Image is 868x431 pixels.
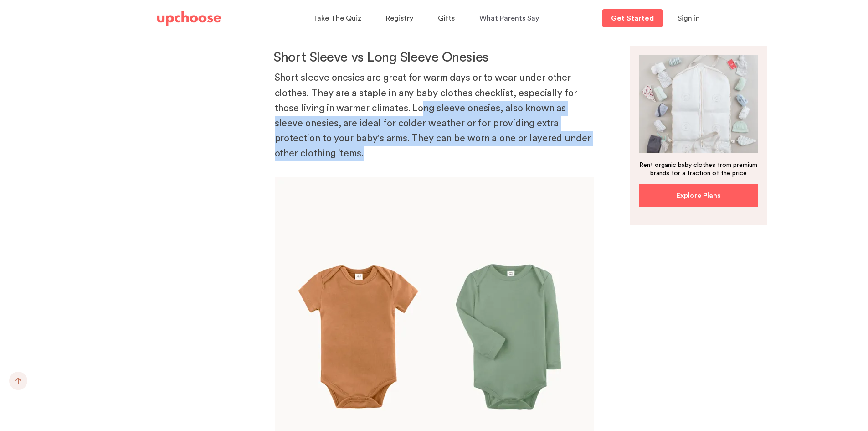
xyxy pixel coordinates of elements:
span: Gifts [438,15,455,22]
img: UpChoose [157,11,221,26]
span: Registry [386,15,413,22]
a: UpChoose [157,9,221,28]
a: Registry [386,10,416,27]
span: Sign in [678,15,700,22]
span: Take The Quiz [313,15,361,22]
span: What Parents Say [479,15,539,22]
h3: Short Sleeve vs Long Sleeve Onesies [273,49,593,67]
a: What Parents Say [479,10,542,27]
a: Explore Plans [639,184,758,207]
p: Rent organic baby clothes from premium brands for a fraction of the price [639,161,758,177]
a: Take The Quiz [313,10,364,27]
p: Explore Plans [676,190,721,201]
p: Get Started [611,15,654,22]
img: baby clothing packed into a bag [639,55,758,153]
button: Sign in [666,9,711,27]
p: Short sleeve onesies are great for warm days or to wear under other clothes. They are a staple in... [275,70,594,176]
a: Gifts [438,10,457,27]
a: Get Started [602,9,663,27]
